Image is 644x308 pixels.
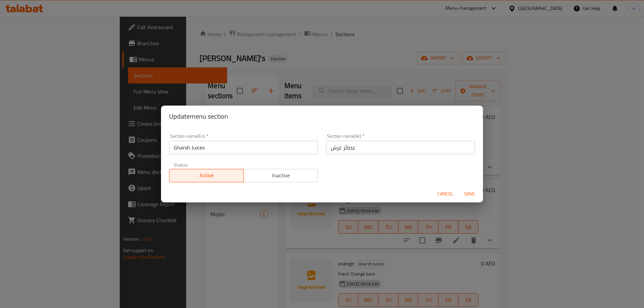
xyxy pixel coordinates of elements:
button: Save [459,188,480,200]
button: Active [169,169,244,182]
input: Please enter section name(ar) [326,141,475,154]
span: Inactive [247,171,316,180]
button: Cancel [435,188,456,200]
button: Inactive [244,169,318,182]
span: Save [462,190,478,198]
span: Cancel [437,190,453,198]
h2: Update menu section [169,111,475,122]
input: Please enter section name(en) [169,141,318,154]
span: Active [172,171,241,180]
